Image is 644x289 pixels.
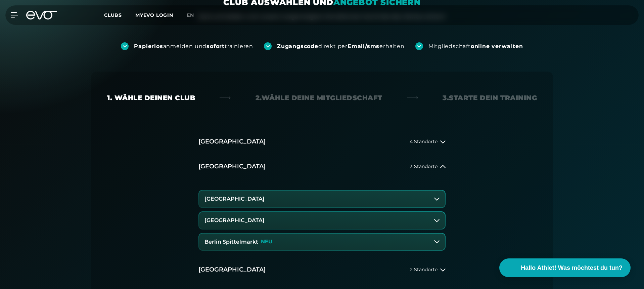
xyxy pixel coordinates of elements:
span: Hallo Athlet! Was möchtest du tun? [521,263,623,273]
div: 3. Starte dein Training [443,93,537,102]
span: 4 Standorte [410,139,438,144]
a: Clubs [104,12,135,18]
span: en [187,12,194,18]
div: Mitgliedschaft [428,43,523,50]
div: anmelden und trainieren [134,43,253,50]
a: MYEVO LOGIN [135,12,173,18]
span: 2 Standorte [410,267,438,272]
span: Clubs [104,12,122,18]
a: en [187,11,202,19]
button: Berlin SpittelmarktNEU [199,234,445,250]
strong: Papierlos [134,43,163,49]
strong: Email/sms [348,43,379,49]
h2: [GEOGRAPHIC_DATA] [198,137,266,146]
h2: [GEOGRAPHIC_DATA] [198,265,266,274]
div: direkt per erhalten [277,43,404,50]
strong: online verwalten [471,43,523,49]
div: 1. Wähle deinen Club [107,93,195,102]
strong: Zugangscode [277,43,318,49]
button: [GEOGRAPHIC_DATA] [199,212,445,229]
h2: [GEOGRAPHIC_DATA] [198,162,266,171]
p: NEU [261,239,272,245]
button: Hallo Athlet! Was möchtest du tun? [499,258,631,277]
h3: [GEOGRAPHIC_DATA] [204,217,265,223]
button: [GEOGRAPHIC_DATA]2 Standorte [198,257,446,282]
h3: Berlin Spittelmarkt [204,239,258,245]
button: [GEOGRAPHIC_DATA]4 Standorte [198,129,446,154]
button: [GEOGRAPHIC_DATA] [199,191,445,207]
div: 2. Wähle deine Mitgliedschaft [256,93,382,102]
strong: sofort [206,43,225,49]
h3: [GEOGRAPHIC_DATA] [204,196,265,202]
button: [GEOGRAPHIC_DATA]3 Standorte [198,154,446,179]
span: 3 Standorte [410,164,438,169]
